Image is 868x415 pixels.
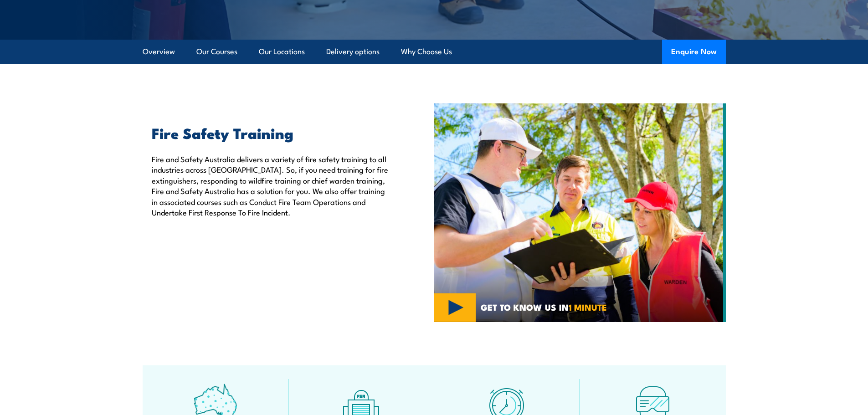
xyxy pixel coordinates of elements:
a: Our Locations [259,40,305,64]
button: Enquire Now [662,40,726,64]
strong: 1 MINUTE [569,300,607,313]
img: Fire Safety Training Courses [434,103,726,322]
a: Why Choose Us [401,40,452,64]
h2: Fire Safety Training [152,126,392,139]
a: Our Courses [196,40,237,64]
a: Overview [143,40,175,64]
a: Delivery options [326,40,380,64]
span: GET TO KNOW US IN [481,303,607,311]
p: Fire and Safety Australia delivers a variety of fire safety training to all industries across [GE... [152,154,392,217]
